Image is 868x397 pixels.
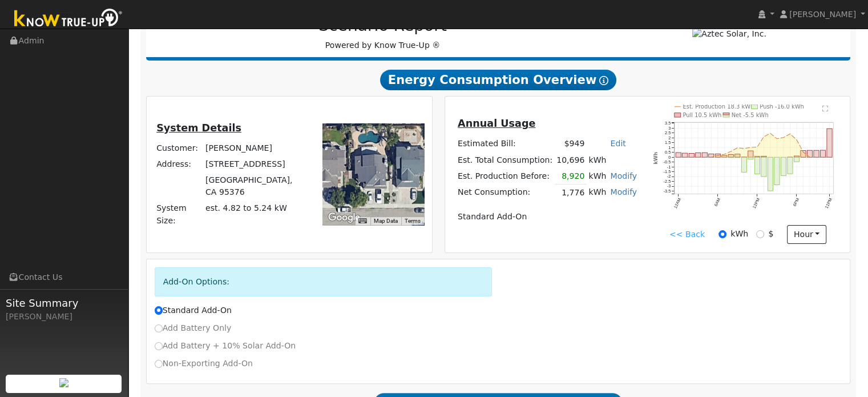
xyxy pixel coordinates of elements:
rect: onclick="" [676,153,681,157]
rect: onclick="" [794,156,800,157]
rect: onclick="" [683,153,688,157]
circle: onclick="" [770,133,772,134]
rect: onclick="" [801,150,806,157]
rect: onclick="" [754,157,760,157]
a: Edit [610,139,625,148]
input: $ [756,230,764,238]
a: Modify [610,171,637,181]
label: Non-Exporting Add-On [155,358,253,370]
rect: onclick="" [709,154,714,158]
circle: onclick="" [697,157,699,158]
input: Add Battery + 10% Solar Add-On [155,342,163,350]
circle: onclick="" [704,157,705,158]
rect: onclick="" [794,157,800,162]
label: Add Battery + 10% Solar Add-On [155,340,296,352]
circle: onclick="" [677,157,679,158]
span: Site Summary [6,295,122,311]
circle: onclick="" [822,157,824,158]
text: 6AM [713,197,722,207]
text: 0.5 [665,150,671,155]
circle: onclick="" [776,138,778,139]
rect: onclick="" [689,153,694,157]
rect: onclick="" [702,153,707,157]
td: Estimated Bill: [455,136,554,152]
text:  [822,105,829,112]
td: 10,696 [555,152,587,168]
circle: onclick="" [691,157,692,158]
text: kWh [653,152,659,165]
rect: onclick="" [761,157,766,177]
circle: onclick="" [724,153,725,155]
rect: onclick="" [728,157,733,158]
td: [GEOGRAPHIC_DATA], CA 95376 [203,173,306,200]
img: Aztec Solar, Inc. [692,28,766,40]
text: 2 [668,135,671,141]
text: -0.5 [664,159,671,165]
circle: onclick="" [796,139,798,141]
text: 3.5 [665,121,671,126]
circle: onclick="" [815,157,817,158]
rect: onclick="" [754,157,760,174]
u: Annual Usage [458,118,535,129]
text: -2.5 [664,179,671,184]
circle: onclick="" [717,155,718,157]
i: Show Help [599,76,608,85]
input: Non-Exporting Add-On [155,360,163,368]
td: System Size [203,200,306,228]
input: kWh [718,230,726,238]
rect: onclick="" [814,150,819,157]
td: Est. Total Consumption: [455,152,554,168]
td: System Size: [155,200,204,228]
text: -3.5 [664,189,671,194]
rect: onclick="" [761,156,766,157]
circle: onclick="" [763,136,765,138]
td: 1,776 [555,185,587,201]
a: Terms (opens in new tab) [405,218,421,224]
button: hour [787,225,826,244]
rect: onclick="" [821,150,826,157]
text: Est. Production 18.3 kWh [683,103,754,110]
rect: onclick="" [827,129,832,157]
text: 0 [668,155,671,160]
label: kWh [730,228,748,240]
text: 12PM [752,197,761,209]
td: $949 [555,136,587,152]
circle: onclick="" [684,157,686,158]
img: Know True-Up [9,6,128,32]
div: Add-On Options: [155,267,492,296]
rect: onclick="" [748,157,753,159]
circle: onclick="" [710,157,712,158]
circle: onclick="" [802,151,804,153]
circle: onclick="" [829,157,830,158]
circle: onclick="" [789,133,791,135]
span: [PERSON_NAME] [789,10,856,19]
rect: onclick="" [722,157,727,158]
rect: onclick="" [748,151,753,157]
td: Est. Production Before: [455,168,554,185]
td: kWh [587,152,639,168]
text: 11PM [824,197,833,209]
td: Net Consumption: [455,185,554,201]
td: kWh [587,185,608,201]
label: Add Battery Only [155,322,232,334]
rect: onclick="" [788,157,793,174]
text: -1.5 [664,169,671,174]
a: Modify [610,187,637,197]
rect: onclick="" [741,157,746,172]
input: Add Battery Only [155,324,163,332]
label: $ [768,228,773,240]
td: Address: [155,157,204,173]
circle: onclick="" [737,147,738,149]
text: -3 [667,183,671,189]
circle: onclick="" [750,147,752,149]
text: Net -5.5 kWh [732,112,769,118]
circle: onclick="" [744,147,745,149]
rect: onclick="" [735,157,740,158]
text: 1.5 [665,140,671,145]
button: Keyboard shortcuts [358,217,366,225]
a: << Back [669,228,705,240]
td: Customer: [155,140,204,156]
button: Map Data [374,217,398,225]
text: 2.5 [665,130,671,135]
rect: onclick="" [768,157,773,191]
